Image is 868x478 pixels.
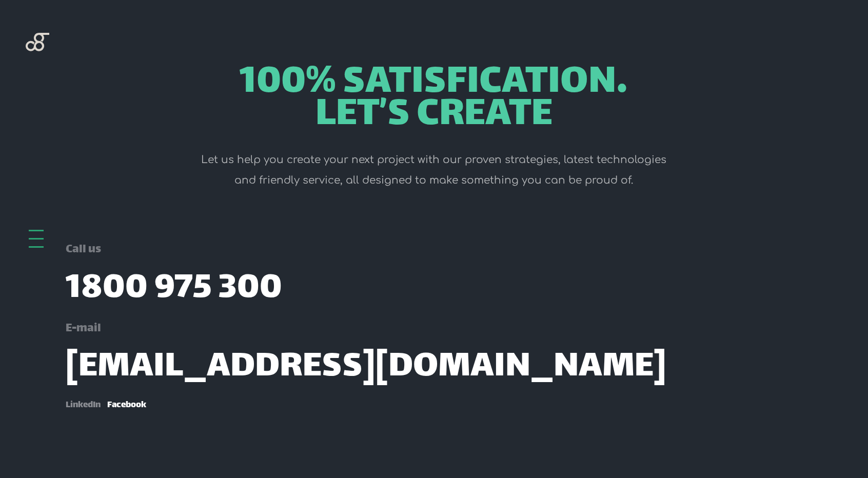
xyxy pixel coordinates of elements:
[66,258,282,320] a: 1800 975 300
[66,240,802,260] div: Call us
[66,397,101,413] a: LinkedIn
[66,337,666,399] a: [EMAIL_ADDRESS][DOMAIN_NAME]
[240,68,628,99] span: 100% satisfication.
[26,33,49,110] img: Blackgate
[66,319,802,338] div: E-mail
[107,397,146,413] a: Facebook
[191,150,677,191] p: Let us help you create your next project with our proven strategies, latest technologies and frie...
[315,100,553,132] span: let’s create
